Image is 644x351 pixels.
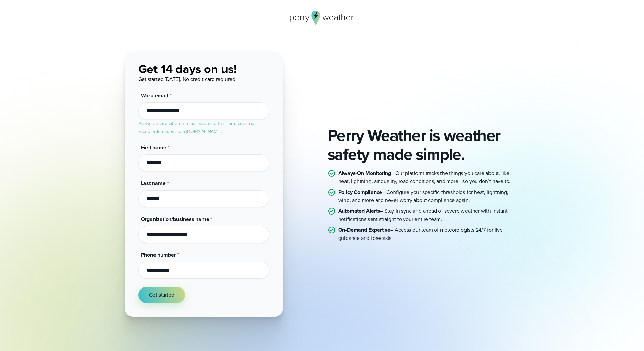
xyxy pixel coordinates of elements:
[338,188,382,196] strong: Policy Compliance
[141,251,176,259] span: Phone number
[328,126,520,164] h2: Perry Weather is weather safety made simple.
[338,226,520,242] p: – Access our team of meteorologists 24/7 for live guidance and forecasts.
[338,226,390,234] strong: On-Demand Expertise
[338,207,380,215] strong: Automated Alerts
[338,207,520,223] p: – Stay in sync and ahead of severe weather with instant notifications sent straight to your entir...
[138,120,256,135] label: Please enter a different email address. This form does not accept addresses from [DOMAIN_NAME].
[149,291,174,299] span: Get started
[141,179,166,187] span: Last name
[138,75,237,83] span: Get started [DATE]. No credit card required.
[141,92,168,99] span: Work email
[138,60,237,78] span: Get 14 days on us!
[138,287,185,303] button: Get started
[338,169,391,177] strong: Always-On Monitoring
[338,188,520,204] p: – Configure your specific thresholds for heat, lightning, wind, and more and never worry about co...
[141,215,209,223] span: Organization/business name
[338,169,520,185] p: – Our platform tracks the things you care about, like heat, lightning, air quality, road conditio...
[141,144,166,151] span: First name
